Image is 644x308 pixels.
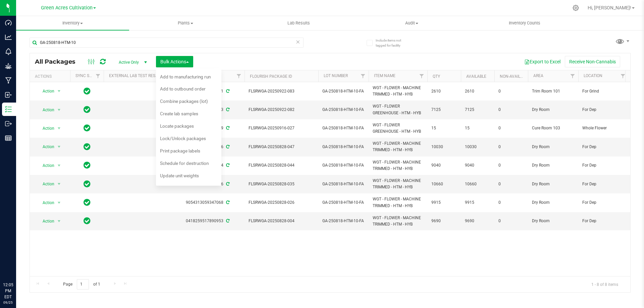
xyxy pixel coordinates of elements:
[532,162,574,169] span: Dry Room
[373,196,423,209] span: WGT - FLOWER - MACHINE TRIMMED - HTM - HYB
[532,88,574,95] span: Trim Room 101
[355,16,468,30] a: Audit
[3,282,13,300] p: 12:05 PM EDT
[170,218,246,224] div: 0418259517890953
[20,253,28,261] iframe: Resource center unread badge
[160,148,200,153] span: Print package labels
[55,124,63,133] span: select
[55,161,63,170] span: select
[431,218,457,224] span: 9690
[498,144,524,150] span: 0
[249,144,314,150] span: FLSRWGA-20250828-047
[84,142,91,151] span: In Sync
[249,199,314,206] span: FLSRWGA-20250828-026
[3,300,13,305] p: 09/25
[5,77,12,84] inline-svg: Manufacturing
[249,107,314,113] span: FLSRWGA-20250922-082
[376,38,409,48] span: Include items not tagged for facility
[160,99,208,104] span: Combine packages (lot)
[532,218,574,224] span: Dry Room
[322,218,365,224] span: GA-250818-HTM-10-FA
[322,107,365,113] span: GA-250818-HTM-10-FA
[250,74,292,79] a: Flourish Package ID
[160,74,211,79] span: Add to manufacturing run
[233,70,245,82] a: Filter
[41,5,93,11] span: Green Acres Cultivation
[431,181,457,187] span: 10660
[498,181,524,187] span: 0
[225,219,229,223] span: Sync from Compliance System
[37,86,55,96] span: Action
[358,70,369,82] a: Filter
[55,142,63,151] span: select
[249,218,314,224] span: FLSRWGA-20250828-004
[322,88,365,95] span: GA-250818-HTM-10-FA
[160,86,206,91] span: Add to outbound order
[37,161,55,170] span: Action
[84,105,91,114] span: In Sync
[373,85,423,98] span: WGT - FLOWER - MACHINE TRIMMED - HTM - HYB
[16,16,129,30] a: Inventory
[55,217,63,226] span: select
[584,73,602,78] a: Location
[225,182,229,186] span: Sync from Compliance System
[465,107,490,113] span: 7125
[466,74,486,79] a: Available
[55,105,63,115] span: select
[373,215,423,228] span: WGT - FLOWER - MACHINE TRIMMED - HTM - HYB
[37,142,55,151] span: Action
[582,125,625,131] span: Whole Flower
[374,73,395,78] a: Item Name
[532,199,574,206] span: Dry Room
[416,70,427,82] a: Filter
[431,144,457,150] span: 10030
[7,254,27,274] iframe: Resource center
[75,73,101,78] a: Sync Status
[160,111,198,116] span: Create lab samples
[465,199,490,206] span: 9915
[57,279,106,290] span: Page of 1
[431,199,457,206] span: 9915
[586,279,624,289] span: 1 - 8 of 8 items
[465,88,490,95] span: 2610
[582,199,625,206] span: For Dep
[55,198,63,207] span: select
[465,218,490,224] span: 9690
[249,125,314,131] span: FLSRWGA-20250916-027
[5,135,12,141] inline-svg: Reports
[322,144,365,150] span: GA-250818-HTM-10-FA
[465,181,490,187] span: 10660
[582,181,625,187] span: For Dep
[431,107,457,113] span: 7125
[431,162,457,169] span: 9040
[373,159,423,172] span: WGT - FLOWER - MACHINE TRIMMED - HTM - HYB
[532,125,574,131] span: Cure Room 103
[249,181,314,187] span: FLSRWGA-20250828-035
[160,173,199,178] span: Update unit weights
[498,125,524,131] span: 0
[532,107,574,113] span: Dry Room
[565,56,620,67] button: Receive Non-Cannabis
[532,181,574,187] span: Dry Room
[322,162,365,169] span: GA-250818-HTM-10-FA
[532,144,574,150] span: Dry Room
[249,88,314,95] span: FLSRWGA-20250922-083
[5,34,12,41] inline-svg: Analytics
[170,199,246,206] div: 9054313059347068
[225,107,229,112] span: Sync from Compliance System
[465,144,490,150] span: 10030
[129,16,242,30] a: Plants
[77,279,89,290] input: 1
[588,5,631,10] span: Hi, [PERSON_NAME]!
[324,73,348,78] a: Lot Number
[160,136,206,141] span: Lock/Unlock packages
[16,20,129,26] span: Inventory
[431,88,457,95] span: 2610
[5,63,12,69] inline-svg: Grow
[37,198,55,207] span: Action
[225,163,229,168] span: Sync from Compliance System
[498,199,524,206] span: 0
[160,59,189,64] span: Bulk Actions
[498,162,524,169] span: 0
[30,38,304,48] input: Search Package ID, Item Name, SKU, Lot or Part Number...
